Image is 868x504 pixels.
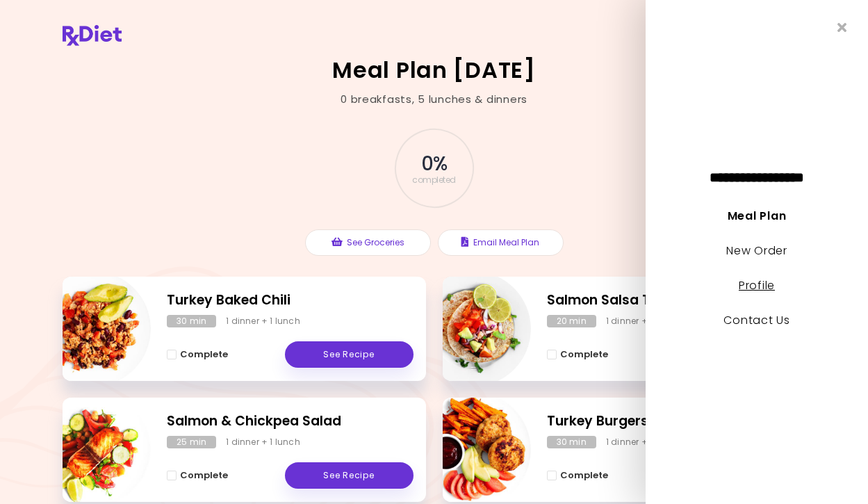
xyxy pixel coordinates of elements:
h2: Salmon Salsa Tacos [547,291,794,311]
img: Info - Turkey Baked Chili [35,271,151,387]
a: New Order [726,243,787,259]
button: Complete - Salmon Salsa Tacos [547,346,608,363]
h2: Turkey Burgers With Sweet Potato Fries [547,412,794,432]
a: See Recipe - Turkey Baked Chili [285,341,413,368]
div: 1 dinner + 1 lunch [606,436,680,448]
h2: Meal Plan [DATE] [332,59,536,81]
button: Email Meal Plan [438,229,564,256]
a: Contact Us [723,312,789,328]
div: 30 min [547,436,596,448]
div: 0 breakfasts , 5 lunches & dinners [341,92,527,108]
a: Meal Plan [728,208,786,224]
div: 20 min [547,315,596,327]
span: Complete [560,470,608,481]
button: See Groceries [305,229,431,256]
div: 1 dinner + 1 lunch [606,315,680,327]
h2: Salmon & Chickpea Salad [167,412,413,432]
div: 1 dinner + 1 lunch [226,315,300,327]
img: RxDiet [63,25,122,46]
div: 1 dinner + 1 lunch [226,436,300,448]
h2: Turkey Baked Chili [167,291,413,311]
span: Complete [560,349,608,360]
i: Close [837,21,847,34]
a: See Recipe - Salmon & Chickpea Salad [285,462,413,489]
span: Complete [180,470,228,481]
span: Complete [180,349,228,360]
button: Complete - Salmon & Chickpea Salad [167,467,228,484]
span: 0 % [421,152,447,176]
button: Complete - Turkey Baked Chili [167,346,228,363]
div: 25 min [167,436,216,448]
div: 30 min [167,315,216,327]
button: Complete - Turkey Burgers With Sweet Potato Fries [547,467,608,484]
span: completed [412,176,456,184]
img: Info - Salmon Salsa Tacos [416,271,531,387]
a: Profile [739,277,775,293]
